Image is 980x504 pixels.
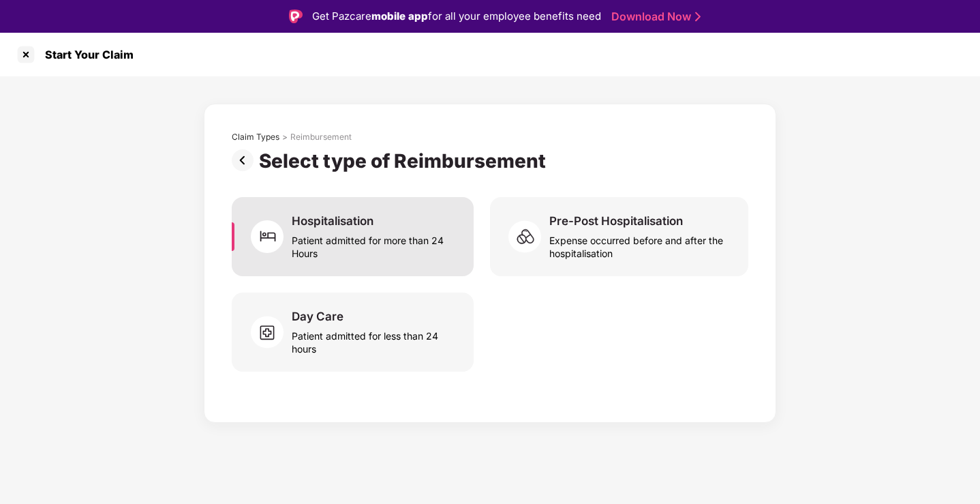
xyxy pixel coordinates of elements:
[290,132,352,143] div: Reimbursement
[549,213,683,228] div: Pre-Post Hospitalisation
[232,149,259,171] img: svg+xml;base64,PHN2ZyBpZD0iUHJldi0zMngzMiIgeG1sbnM9Imh0dHA6Ly93d3cudzMub3JnLzIwMDAvc3ZnIiB3aWR0aD...
[37,48,134,61] div: Start Your Claim
[549,228,732,260] div: Expense occurred before and after the hospitalisation
[289,10,303,23] img: Logo
[371,10,428,23] strong: mobile app
[695,10,701,24] img: Stroke
[292,213,373,228] div: Hospitalisation
[282,132,288,143] div: >
[292,324,457,355] div: Patient admitted for less than 24 hours
[232,132,279,143] div: Claim Types
[292,309,343,324] div: Day Care
[508,216,549,257] img: svg+xml;base64,PHN2ZyB4bWxucz0iaHR0cDovL3d3dy53My5vcmcvMjAwMC9zdmciIHdpZHRoPSI2MCIgaGVpZ2h0PSI1OC...
[292,228,457,260] div: Patient admitted for more than 24 Hours
[259,149,551,173] div: Select type of Reimbursement
[251,216,292,257] img: svg+xml;base64,PHN2ZyB4bWxucz0iaHR0cDovL3d3dy53My5vcmcvMjAwMC9zdmciIHdpZHRoPSI2MCIgaGVpZ2h0PSI2MC...
[611,10,696,24] a: Download Now
[312,8,601,25] div: Get Pazcare for all your employee benefits need
[251,312,292,353] img: svg+xml;base64,PHN2ZyB4bWxucz0iaHR0cDovL3d3dy53My5vcmcvMjAwMC9zdmciIHdpZHRoPSI2MCIgaGVpZ2h0PSI1OC...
